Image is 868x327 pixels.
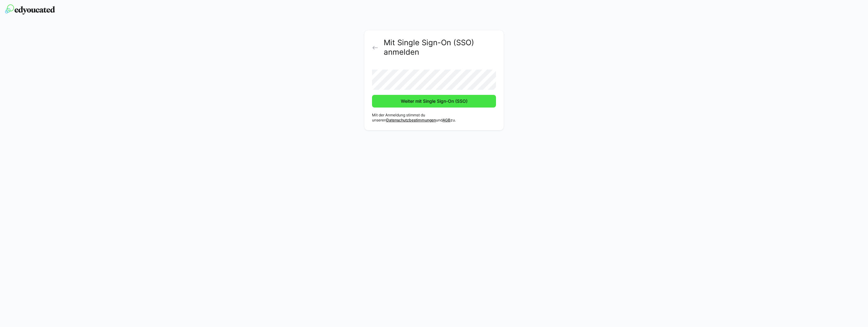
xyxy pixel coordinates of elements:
span: Weiter mit Single Sign-On (SSO) [400,98,468,104]
button: Weiter mit Single Sign-On (SSO) [372,95,496,108]
a: AGB [443,118,450,122]
h2: Mit Single Sign-On (SSO) anmelden [384,38,496,57]
img: edyoucated [5,4,55,15]
a: Datenschutzbestimmungen [386,118,436,122]
p: Mit der Anmeldung stimmst du unseren und zu. [372,113,496,123]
